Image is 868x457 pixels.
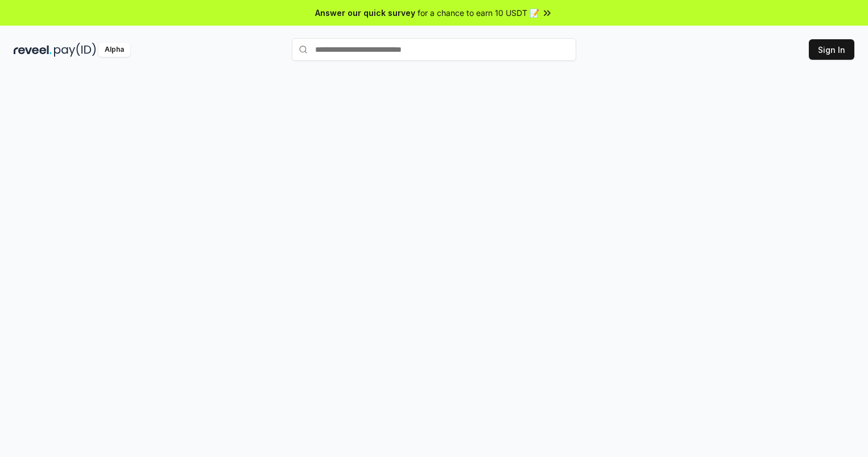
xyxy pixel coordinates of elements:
span: Answer our quick survey [315,7,415,19]
div: Alpha [98,43,130,57]
span: for a chance to earn 10 USDT 📝 [418,7,539,19]
button: Sign In [809,39,854,60]
img: reveel_dark [14,43,52,57]
img: pay_id [54,43,96,57]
